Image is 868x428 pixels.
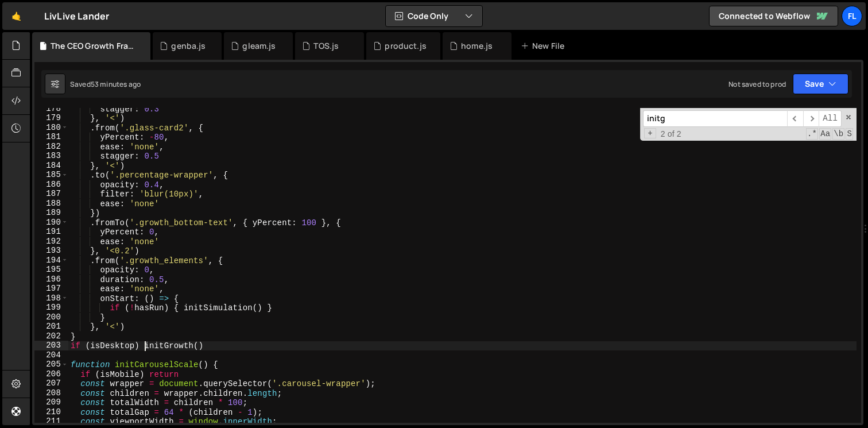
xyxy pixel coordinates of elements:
[34,113,68,123] div: 179
[34,369,68,379] div: 206
[34,350,68,360] div: 204
[2,2,30,30] a: 🤙
[819,128,831,140] span: CaseSensitive Search
[34,379,68,388] div: 207
[644,128,656,139] span: Toggle Replace mode
[819,110,842,127] span: Alt-Enter
[34,275,68,284] div: 196
[34,246,68,256] div: 193
[34,284,68,294] div: 197
[832,128,844,140] span: Whole Word Search
[34,104,68,114] div: 178
[34,265,68,275] div: 195
[34,303,68,313] div: 199
[34,123,68,133] div: 180
[34,331,68,341] div: 202
[70,79,141,89] div: Saved
[34,132,68,142] div: 181
[34,237,68,246] div: 192
[386,6,482,26] button: Code Only
[34,208,68,218] div: 189
[34,256,68,265] div: 194
[91,79,141,89] div: 53 minutes ago
[51,40,137,52] div: The CEO Growth Framework.js
[34,313,68,322] div: 200
[803,110,819,127] span: ​
[171,40,206,52] div: genba.js
[44,9,109,23] div: LivLive Lander
[842,6,862,26] a: Fl
[34,151,68,161] div: 183
[34,227,68,237] div: 191
[461,40,493,52] div: home.js
[34,322,68,331] div: 201
[34,417,68,426] div: 211
[846,128,853,140] span: Search In Selection
[709,6,838,26] a: Connected to Webflow
[34,170,68,180] div: 185
[34,218,68,228] div: 190
[34,407,68,417] div: 210
[34,360,68,369] div: 205
[656,129,686,139] span: 2 of 2
[34,180,68,190] div: 186
[806,128,818,140] span: RegExp Search
[787,110,803,127] span: ​
[793,74,848,94] button: Save
[385,40,427,52] div: product.js
[34,294,68,303] div: 198
[313,40,339,52] div: TOS.js
[34,142,68,152] div: 182
[242,40,276,52] div: gleam.js
[34,341,68,350] div: 203
[34,199,68,209] div: 188
[521,40,569,52] div: New File
[643,110,787,127] input: Search for
[728,79,786,89] div: Not saved to prod
[34,189,68,199] div: 187
[34,388,68,398] div: 208
[34,398,68,407] div: 209
[34,161,68,171] div: 184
